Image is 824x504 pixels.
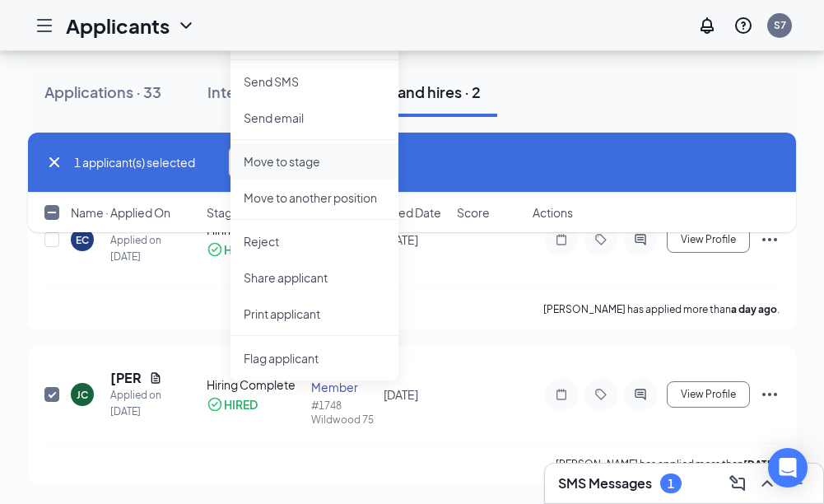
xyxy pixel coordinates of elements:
[768,448,808,488] div: Open Intercom Messenger
[311,399,375,427] div: #1748 Wildwood 75
[681,389,736,400] span: View Profile
[757,474,777,493] svg: ChevronUp
[760,385,780,404] svg: Ellipses
[244,233,385,250] p: Reject
[384,204,441,221] span: Hired Date
[591,388,611,401] svg: Tag
[348,82,481,102] div: Offers and hires · 2
[207,204,240,221] span: Stage
[44,152,64,172] svg: Cross
[149,371,162,385] svg: Document
[244,269,385,286] p: Share applicant
[244,153,385,170] p: Move to stage
[731,303,777,315] b: a day ago
[457,204,490,221] span: Score
[244,189,385,206] p: Move to another position
[774,18,786,32] div: S7
[543,302,780,316] p: [PERSON_NAME] has applied more than .
[44,82,161,102] div: Applications · 33
[558,474,652,492] h3: SMS Messages
[207,396,223,413] svg: CheckmarkCircle
[754,470,780,497] button: ChevronUp
[668,477,674,491] div: 1
[556,457,780,471] p: [PERSON_NAME] has applied more than .
[66,12,170,40] h1: Applicants
[733,16,753,35] svg: QuestionInfo
[244,110,385,126] p: Send email
[77,388,88,402] div: JC
[697,16,717,35] svg: Notifications
[35,16,54,35] svg: Hamburger
[110,387,162,420] div: Applied on [DATE]
[224,396,258,413] div: HIRED
[728,474,747,493] svg: ComposeMessage
[552,388,571,401] svg: Note
[244,73,385,90] p: Send SMS
[110,369,142,387] h5: [PERSON_NAME]
[74,153,195,171] span: 1 applicant(s) selected
[244,349,385,367] span: Flag applicant
[244,306,385,322] p: Print applicant
[207,82,302,102] div: Interviews · 0
[743,458,777,470] b: [DATE]
[176,16,196,35] svg: ChevronDown
[207,376,301,393] div: Hiring Complete
[724,470,751,497] button: ComposeMessage
[533,204,573,221] span: Actions
[631,388,650,401] svg: ActiveChat
[667,381,750,408] button: View Profile
[71,204,170,221] span: Name · Applied On
[384,387,418,402] span: [DATE]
